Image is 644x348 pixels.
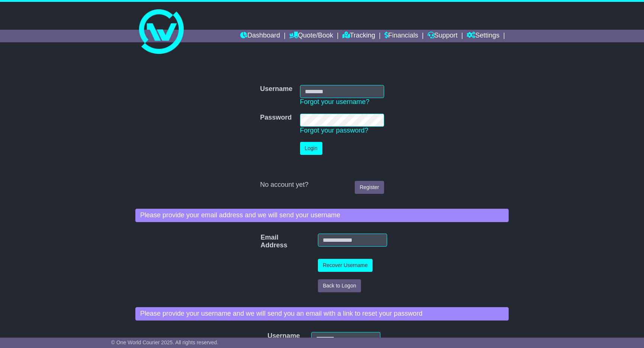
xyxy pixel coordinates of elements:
a: Forgot your password? [300,127,368,134]
label: Username [260,85,292,93]
a: Dashboard [240,30,280,42]
a: Register [355,181,384,194]
div: No account yet? [260,181,384,189]
label: Password [260,114,292,122]
button: Back to Logon [318,279,361,292]
label: Email Address [257,234,270,250]
a: Quote/Book [289,30,333,42]
a: Financials [384,30,418,42]
span: © One World Courier 2025. All rights reserved. [111,339,219,345]
div: Please provide your email address and we will send your username [135,209,509,222]
label: Username [264,332,274,340]
a: Support [428,30,458,42]
a: Forgot your username? [300,98,370,105]
div: Please provide your username and we will send you an email with a link to reset your password [135,307,509,321]
a: Settings [467,30,499,42]
button: Login [300,142,322,155]
button: Recover Username [318,259,373,272]
a: Tracking [342,30,375,42]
